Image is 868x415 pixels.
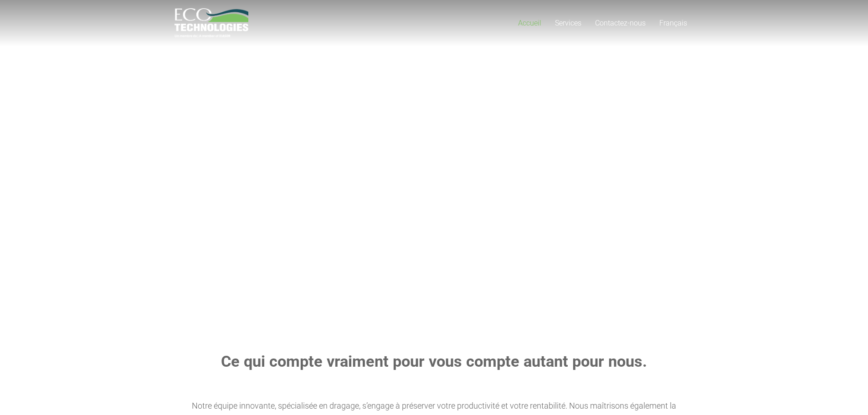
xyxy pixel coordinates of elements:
[175,8,249,38] a: logo_EcoTech_ASDR_RGB
[555,19,581,27] span: Services
[518,19,541,27] span: Accueil
[221,352,647,370] strong: Ce qui compte vraiment pour vous compte autant pour nous.
[595,19,646,27] span: Contactez-nous
[659,19,687,27] span: Français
